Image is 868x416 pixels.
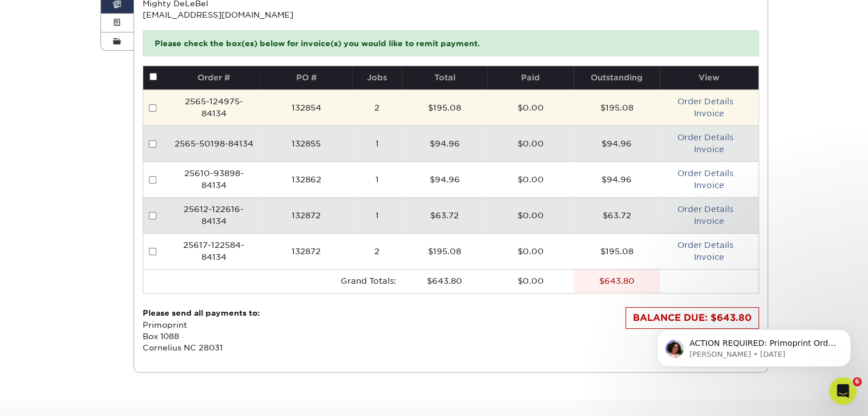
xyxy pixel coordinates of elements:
[677,133,733,142] a: Order Details
[352,125,401,161] td: 1
[574,66,660,89] th: Outstanding
[677,169,733,178] a: Order Details
[660,66,758,89] th: View
[574,89,660,125] td: $195.08
[352,197,401,233] td: 1
[352,89,401,125] td: 2
[694,181,724,190] a: Invoice
[402,66,488,89] th: Total
[574,125,660,161] td: $94.96
[260,161,353,197] td: 132862
[694,109,724,118] a: Invoice
[402,161,488,197] td: $94.96
[352,233,401,269] td: 2
[402,89,488,125] td: $195.08
[402,269,488,293] td: $643.80
[599,276,635,286] stong: $643.80
[625,307,759,329] div: BALANCE DUE: $643.80
[168,269,401,293] td: Grand Totals:
[574,197,660,233] td: $63.72
[487,125,574,161] td: $0.00
[3,381,97,412] iframe: Google Customer Reviews
[260,197,353,233] td: 132872
[150,73,157,80] input: Pay all invoices
[640,305,868,385] iframe: Intercom notifications message
[168,125,260,161] td: 2565-50198-84134
[168,233,260,269] td: 25617-122584-84134
[487,89,574,125] td: $0.00
[694,145,724,154] a: Invoice
[574,233,660,269] td: $195.08
[143,307,260,354] p: Primoprint Box 1088 Cornelius NC 28031
[143,308,260,317] strong: Please send all payments to:
[487,269,574,293] td: $0.00
[574,161,660,197] td: $94.96
[487,233,574,269] td: $0.00
[352,66,401,89] th: Jobs
[168,89,260,125] td: 2565-124975-84134
[402,125,488,161] td: $94.96
[260,89,353,125] td: 132854
[260,125,353,161] td: 132855
[677,205,733,214] a: Order Details
[352,161,401,197] td: 1
[853,377,862,386] span: 6
[677,240,733,250] a: Order Details
[143,30,759,56] p: Please check the box(es) below for invoice(s) you would like to remit payment.
[829,377,857,405] iframe: Intercom live chat
[402,233,488,269] td: $195.08
[260,233,353,269] td: 132872
[168,161,260,197] td: 25610-93898-84134
[168,66,260,89] th: Order #
[402,197,488,233] td: $63.72
[487,197,574,233] td: $0.00
[168,197,260,233] td: 25612-122616-84134
[677,97,733,106] a: Order Details
[487,161,574,197] td: $0.00
[694,252,724,262] a: Invoice
[260,66,353,89] th: PO #
[694,217,724,226] a: Invoice
[487,66,574,89] th: Paid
